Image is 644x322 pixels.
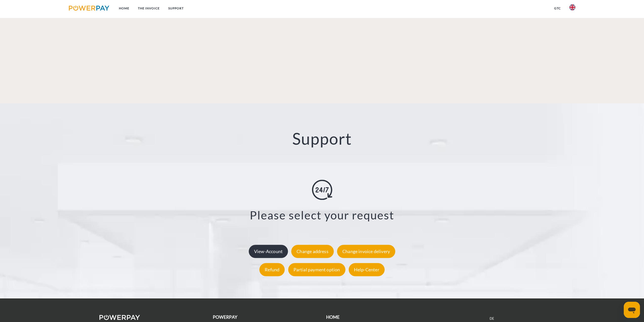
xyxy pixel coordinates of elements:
a: Support [164,4,188,13]
a: Home [115,4,134,13]
a: Refund [258,267,286,272]
h2: Support [32,129,612,149]
div: Change address [291,245,334,258]
div: Change invoice delivery [337,245,395,258]
div: Refund [259,263,285,276]
div: Partial payment option [288,263,345,276]
b: Home [326,314,340,320]
a: GTC [550,4,565,13]
img: en [569,4,575,10]
a: Change invoice delivery [336,249,397,254]
img: online-shopping.svg [312,180,332,200]
h3: Please select your request [38,208,606,222]
img: logo-powerpay.svg [69,6,110,11]
div: Help-Center [349,263,385,276]
div: View-Account [249,245,288,258]
a: Change address [290,249,335,254]
a: View-Account [247,249,289,254]
b: POWERPAY [213,314,237,320]
a: THE INVOICE [134,4,164,13]
a: DE [490,316,494,321]
a: Help-Center [347,267,386,272]
a: Partial payment option [287,267,347,272]
iframe: Button to launch messaging window [624,302,640,318]
img: logo-powerpay-white.svg [99,315,140,320]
